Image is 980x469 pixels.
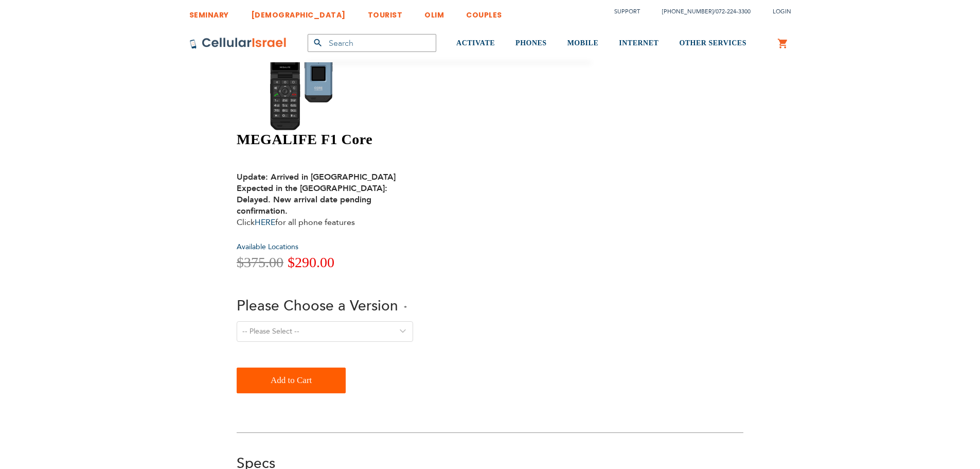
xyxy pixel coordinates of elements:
span: Please Choose a Version [237,296,398,316]
a: ACTIVATE [456,24,495,63]
h1: MEGALIFE F1 Core [237,131,597,148]
span: $375.00 [237,254,283,270]
span: OTHER SERVICES [679,39,746,47]
span: Login [773,8,791,15]
a: PHONES [515,24,547,63]
span: $290.00 [288,254,334,270]
li: / [652,4,751,19]
a: SEMINARY [189,3,229,22]
a: 072-224-3300 [716,8,751,15]
img: MEGALIFE F1 Core [237,25,386,131]
span: PHONES [515,39,547,47]
a: OLIM [424,3,444,22]
a: HERE [255,217,275,228]
input: Search [308,34,436,52]
a: Available Locations [237,242,298,252]
span: INTERNET [619,39,658,47]
a: [DEMOGRAPHIC_DATA] [251,3,346,22]
a: COUPLES [466,3,502,22]
a: MOBILE [567,24,599,63]
a: [PHONE_NUMBER] [662,8,714,15]
button: Add to Cart [237,368,346,393]
span: Add to Cart [271,370,312,391]
a: INTERNET [619,24,658,63]
span: MOBILE [567,39,599,47]
a: TOURIST [368,3,403,22]
a: OTHER SERVICES [679,24,746,63]
strong: Update: Arrived in [GEOGRAPHIC_DATA] Expected in the [GEOGRAPHIC_DATA]: Delayed. New arrival date... [237,171,396,217]
span: ACTIVATE [456,39,495,47]
a: Support [614,8,640,15]
div: Click for all phone features [237,160,396,228]
img: Cellular Israel Logo [189,37,287,49]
